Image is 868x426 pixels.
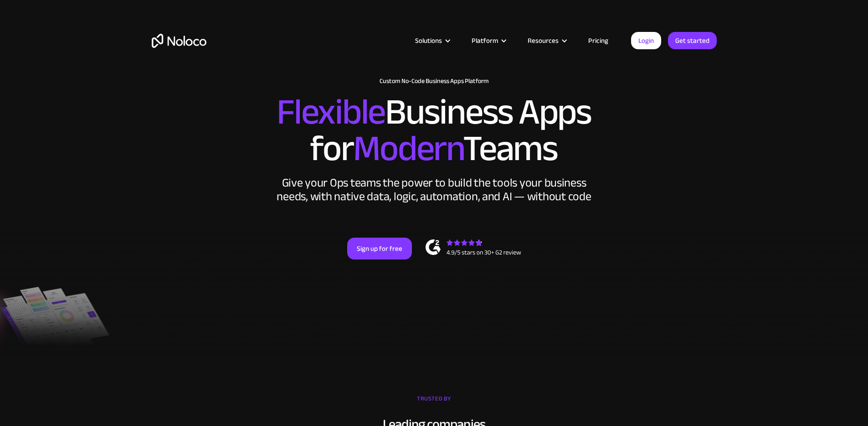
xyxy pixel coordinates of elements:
a: Pricing [577,35,620,47]
h2: Business Apps for Teams [152,94,717,167]
a: Get started [668,32,717,49]
a: Login [631,32,661,49]
div: Platform [460,35,516,47]
a: Sign up for free [347,238,412,260]
a: home [152,34,206,48]
div: Platform [472,35,498,47]
div: Solutions [404,35,460,47]
div: Resources [516,35,577,47]
div: Solutions [415,35,442,47]
div: Give your Ops teams the power to build the tools your business needs, with native data, logic, au... [275,176,594,203]
div: Resources [528,35,559,47]
span: Modern [353,114,463,182]
span: Flexible [277,78,385,146]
